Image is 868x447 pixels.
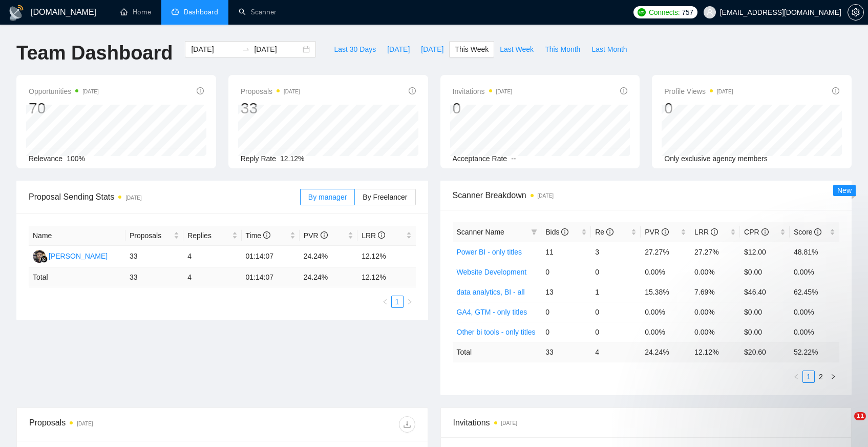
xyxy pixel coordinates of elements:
td: 33 [125,246,183,267]
div: 70 [29,99,99,118]
th: Replies [183,226,241,246]
span: 12.12% [280,154,304,163]
img: IA [33,250,46,263]
div: 0 [453,99,513,118]
td: 33 [541,342,591,362]
span: Scanner Name [457,228,504,236]
a: IA[PERSON_NAME] [33,251,108,260]
div: Proposals [29,416,222,433]
h1: Team Dashboard [16,41,173,65]
td: 33 [125,267,183,287]
span: This Month [545,44,580,55]
span: info-circle [606,228,613,236]
span: PVR [304,231,328,240]
span: By manager [308,193,347,201]
td: 0.00% [641,302,690,322]
a: 1 [392,296,403,307]
span: Last Month [591,44,627,55]
span: info-circle [561,228,568,236]
span: Connects: [649,7,680,18]
time: [DATE] [77,421,93,426]
div: [PERSON_NAME] [49,250,108,262]
time: [DATE] [82,89,98,94]
li: 1 [391,296,404,308]
td: 0 [591,262,641,282]
span: Proposals [130,230,172,241]
span: info-circle [409,87,416,94]
span: filter [529,224,539,240]
span: Invitations [453,416,839,429]
span: Replies [187,230,229,241]
a: Other bi tools - only titles [457,328,536,336]
td: 12.12% [357,246,415,267]
span: info-circle [832,87,839,94]
th: Proposals [125,226,183,246]
span: Opportunities [29,85,99,98]
span: Bids [545,228,568,236]
button: Last 30 Days [328,41,382,57]
span: download [399,420,415,429]
td: 01:14:07 [242,246,300,267]
span: Last Week [500,44,534,55]
td: 24.24% [300,246,357,267]
td: 24.24 % [300,267,357,287]
td: 0 [541,262,591,282]
button: download [399,416,415,433]
td: 0 [591,322,641,342]
span: Acceptance Rate [453,154,507,163]
li: Next Page [404,296,416,308]
span: setting [848,8,863,16]
div: 0 [664,99,733,118]
iframe: Intercom live chat [833,412,858,437]
a: Website Development [457,268,527,276]
span: info-circle [263,231,270,239]
td: 4 [591,342,641,362]
span: filter [531,229,537,235]
span: Relevance [29,154,62,163]
button: Last Week [494,41,539,57]
button: [DATE] [382,41,415,57]
span: 757 [682,7,693,18]
td: 1 [591,282,641,302]
td: Total [453,342,542,362]
span: New [837,186,852,195]
input: End date [254,44,301,55]
span: info-circle [197,87,204,94]
span: -- [511,154,516,163]
button: Last Month [586,41,632,57]
td: Total [29,267,125,287]
span: 11 [854,412,866,420]
span: info-circle [620,87,627,94]
a: GA4, GTM - only titles [457,308,527,316]
span: right [407,299,413,305]
td: 11 [541,242,591,262]
td: 24.24 % [641,342,690,362]
span: [DATE] [421,44,443,55]
span: Scanner Breakdown [453,189,840,202]
td: 4 [183,267,241,287]
button: right [404,296,416,308]
td: 0.00% [641,262,690,282]
time: [DATE] [496,89,512,94]
a: setting [848,8,864,16]
button: setting [848,4,864,21]
time: [DATE] [538,193,554,199]
td: 0 [541,322,591,342]
span: user [706,9,713,16]
li: Previous Page [379,296,391,308]
td: 01:14:07 [242,267,300,287]
img: logo [8,5,25,21]
span: Profile Views [664,85,733,98]
span: left [382,299,388,305]
td: 0 [591,302,641,322]
a: homeHome [120,8,151,16]
td: 12.12 % [357,267,415,287]
span: Proposals [241,85,300,98]
a: searchScanner [239,8,277,16]
input: Start date [191,44,238,55]
td: 4 [183,246,241,267]
img: gigradar-bm.png [40,256,48,263]
span: Only exclusive agency members [664,154,768,163]
button: This Month [539,41,586,57]
span: Last 30 Days [334,44,376,55]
